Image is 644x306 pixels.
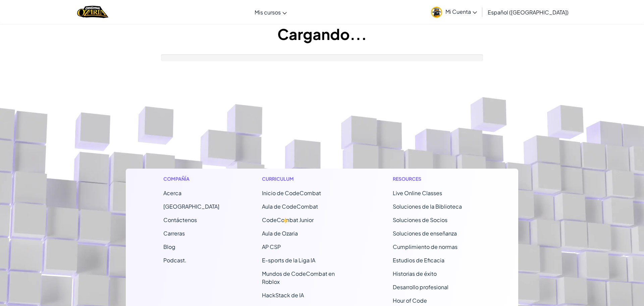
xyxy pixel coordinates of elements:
a: Cumplimiento de normas [393,243,458,250]
a: CodeCombat Junior [262,216,314,223]
span: Mis cursos [255,9,281,16]
span: Contáctenos [163,216,197,223]
a: Ozaria by CodeCombat logo [77,5,108,19]
img: Home [77,5,108,19]
h1: Curriculum [262,175,350,182]
a: HackStack de IA [262,292,304,299]
a: Soluciones de enseñanza [393,230,457,237]
a: Estudios de Eficacia [393,257,444,264]
a: Aula de Ozaria [262,230,298,237]
span: Español ([GEOGRAPHIC_DATA]) [488,9,569,16]
h1: Resources [393,175,481,182]
a: Podcast. [163,257,186,264]
a: Desarrollo profesional [393,283,448,291]
a: Carreras [163,230,185,237]
a: Mi Cuenta [428,1,480,23]
a: [GEOGRAPHIC_DATA] [163,203,219,210]
a: Live Online Classes [393,189,442,196]
a: Historias de éxito [393,270,437,277]
a: Acerca [163,189,181,196]
a: Hour of Code [393,297,427,304]
a: Soluciones de la Biblioteca [393,203,462,210]
a: Blog [163,243,175,250]
a: AP CSP [262,243,281,250]
a: Español ([GEOGRAPHIC_DATA]) [484,3,572,21]
span: Inicio de CodeCombat [262,189,321,196]
a: Mis cursos [251,3,290,21]
a: Mundos de CodeCombat en Roblox [262,270,335,285]
span: Mi Cuenta [445,8,477,15]
a: E-sports de la Liga IA [262,257,315,264]
img: avatar [431,7,442,18]
a: Aula de CodeCombat [262,203,318,210]
a: Soluciones de Socios [393,216,447,223]
h1: Compañía [163,175,219,182]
